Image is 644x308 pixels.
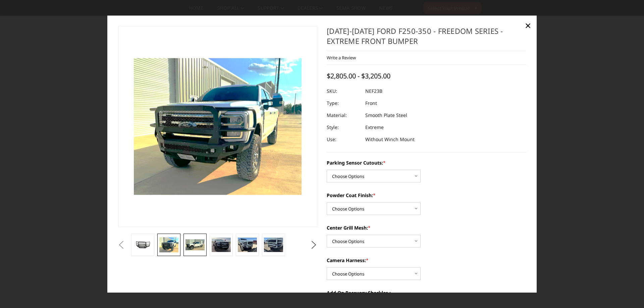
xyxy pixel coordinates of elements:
[327,121,360,133] dt: Style:
[327,224,526,231] label: Center Grill Mesh:
[327,55,356,61] a: Write a Review
[327,109,360,121] dt: Material:
[212,238,230,252] img: 2023-2025 Ford F250-350 - Freedom Series - Extreme Front Bumper
[365,97,377,109] dd: Front
[118,26,318,227] a: 2023-2025 Ford F250-350 - Freedom Series - Extreme Front Bumper
[327,71,390,80] span: $2,805.00 - $3,205.00
[327,159,526,166] label: Parking Sensor Cutouts:
[327,85,360,97] dt: SKU:
[309,240,319,250] button: Next
[327,133,360,145] dt: Use:
[327,257,526,264] label: Camera Harness:
[365,133,415,145] dd: Without Winch Mount
[264,238,283,252] img: 2023-2025 Ford F250-350 - Freedom Series - Extreme Front Bumper
[116,240,126,250] button: Previous
[327,26,526,51] h1: [DATE]-[DATE] Ford F250-350 - Freedom Series - Extreme Front Bumper
[365,109,407,121] dd: Smooth Plate Steel
[365,85,382,97] dd: NEF23B
[525,18,531,33] span: ×
[327,192,526,199] label: Powder Coat Finish:
[238,238,257,252] img: 2023-2025 Ford F250-350 - Freedom Series - Extreme Front Bumper
[365,121,384,133] dd: Extreme
[327,97,360,109] dt: Type:
[185,239,204,251] img: 2023-2025 Ford F250-350 - Freedom Series - Extreme Front Bumper
[159,237,178,253] img: 2023-2025 Ford F250-350 - Freedom Series - Extreme Front Bumper
[327,289,526,296] label: Add-On Recovery Shackles :
[523,20,533,31] a: Close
